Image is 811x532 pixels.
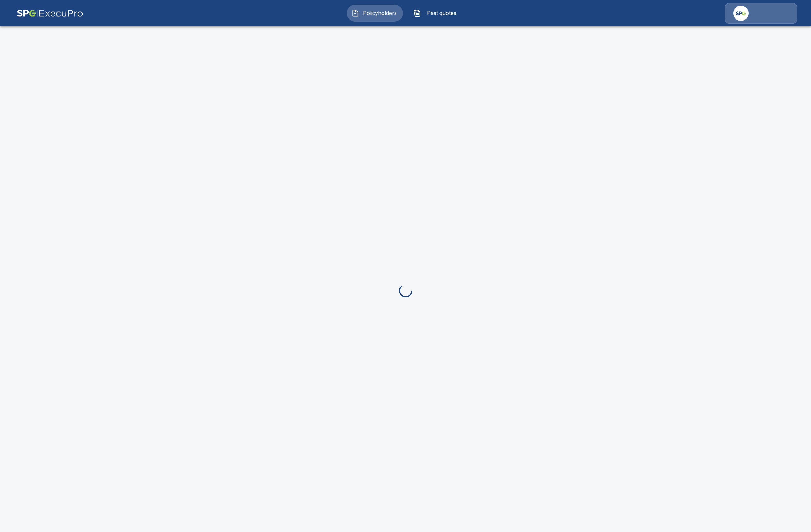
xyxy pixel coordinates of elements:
[347,5,403,22] button: Policyholders IconPolicyholders
[352,9,359,17] img: Policyholders Icon
[408,5,465,22] button: Past quotes IconPast quotes
[733,6,749,21] img: Agency Icon
[413,9,421,17] img: Past quotes Icon
[17,3,83,24] img: AA Logo
[362,9,398,17] span: Policyholders
[725,3,797,24] a: Agency Icon
[424,9,460,17] span: Past quotes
